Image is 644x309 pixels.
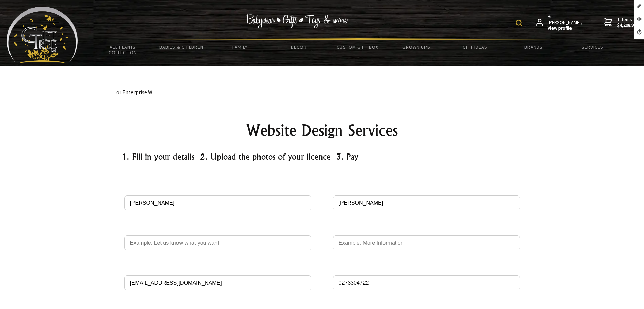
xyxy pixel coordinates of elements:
[548,14,583,32] span: Hi [PERSON_NAME],
[122,122,523,139] h1: Website Design Services
[333,261,520,273] span: Phone
[333,275,520,290] input: Phone
[124,181,311,193] span: Full Name
[604,14,636,32] a: 1 items$4,208.99
[333,221,520,233] span: Language of Driver's Licence
[211,40,269,54] a: Family
[445,40,504,54] a: Gift Ideas
[387,40,445,54] a: Grown Ups
[122,151,523,162] h3: 1. Fill in your details 2. Upload the photos of your licence 3. Pay
[504,40,563,54] a: Brands
[152,40,211,54] a: Babies & Children
[516,20,522,26] img: product search
[124,195,311,210] input: Full Name
[563,40,622,54] a: Services
[536,14,583,32] a: Hi [PERSON_NAME],View profile
[617,22,636,28] strong: $4,208.99
[124,235,311,250] input: Country of Driver's Licence
[333,235,520,250] input: Language of Driver's Licence
[7,7,78,63] img: Babyware - Gifts - Toys and more...
[269,40,328,54] a: Decor
[328,40,387,54] a: Custom Gift Box
[124,275,311,290] input: Email Address
[246,14,348,28] img: Babywear - Gifts - Toys & more
[94,40,152,60] a: All Plants Collection
[617,16,636,28] span: 1 items
[124,221,311,233] span: Country of Driver's Licence
[548,25,583,32] strong: View profile
[124,261,311,273] span: Email Address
